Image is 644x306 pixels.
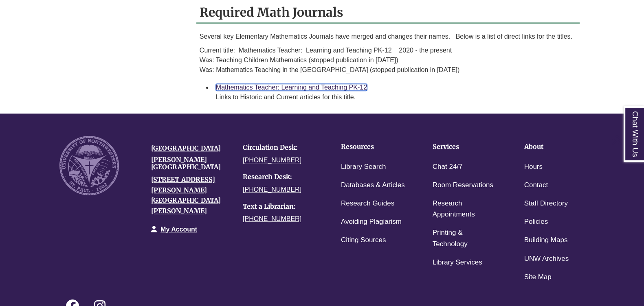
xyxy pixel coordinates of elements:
[243,157,301,164] a: [PHONE_NUMBER]
[433,143,499,151] h4: Services
[341,198,394,210] a: Research Guides
[151,156,231,170] h4: [PERSON_NAME][GEOGRAPHIC_DATA]
[243,186,301,193] a: [PHONE_NUMBER]
[151,175,221,215] a: [STREET_ADDRESS][PERSON_NAME][GEOGRAPHIC_DATA][PERSON_NAME]
[341,161,386,173] a: Library Search
[243,144,322,151] h4: Circulation Desk:
[341,179,405,191] a: Databases & Articles
[433,227,499,250] a: Printing & Technology
[524,161,543,173] a: Hours
[524,216,548,228] a: Policies
[216,92,573,102] div: Links to Historic and Current articles for this title.
[160,226,197,233] a: My Account
[433,179,493,191] a: Room Reservations
[524,179,548,191] a: Contact
[196,2,580,24] h2: Required Math Journals
[59,136,119,195] img: UNW seal
[341,143,407,151] h4: Resources
[243,215,301,222] a: [PHONE_NUMBER]
[200,32,576,42] p: Several key Elementary Mathematics Journals have merged and changes their names. Below is a list ...
[341,216,402,228] a: Avoiding Plagiarism
[611,134,642,145] a: Back to Top
[433,198,499,221] a: Research Appointments
[524,253,569,265] a: UNW Archives
[433,257,482,269] a: Library Services
[200,46,576,75] p: Current title: Mathematics Teacher: Learning and Teaching PK-12 2020 - the present Was: Teaching ...
[151,144,221,152] a: [GEOGRAPHIC_DATA]
[216,84,367,91] a: Mathematics Teacher: Learning and Teaching PK-12
[524,271,552,283] a: Site Map
[524,234,568,246] a: Building Maps
[524,143,591,151] h4: About
[341,234,386,246] a: Citing Sources
[524,198,568,210] a: Staff Directory
[243,173,322,181] h4: Research Desk:
[433,161,463,173] a: Chat 24/7
[243,203,322,210] h4: Text a Librarian:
